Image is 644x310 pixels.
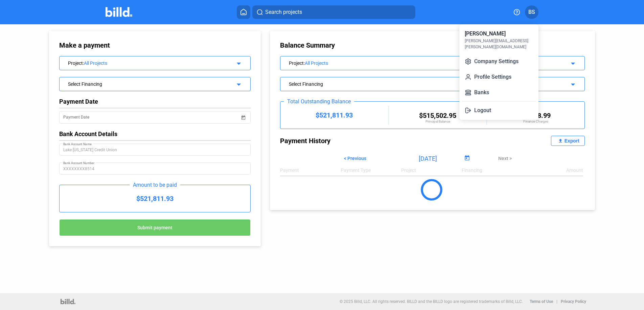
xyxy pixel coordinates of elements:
button: Banks [462,86,536,99]
button: Company Settings [462,55,536,68]
div: [PERSON_NAME] [465,30,506,38]
div: [PERSON_NAME][EMAIL_ADDRESS][PERSON_NAME][DOMAIN_NAME] [465,38,533,50]
button: Profile Settings [462,70,536,84]
button: Logout [462,104,536,117]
